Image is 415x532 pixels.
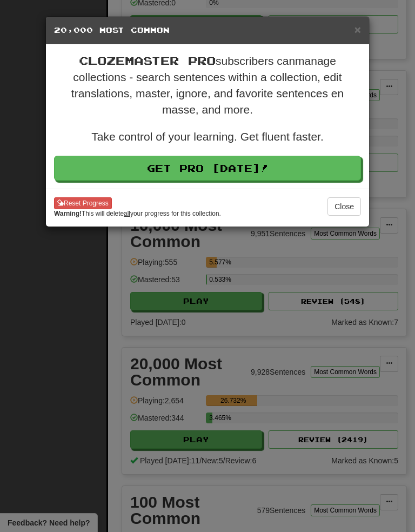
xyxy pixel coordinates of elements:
span: Clozemaster Pro [79,54,216,67]
a: Get Pro [DATE]! [54,156,361,181]
button: Reset Progress [54,197,112,209]
button: Close [354,24,361,35]
span: × [354,23,361,36]
u: all [124,210,130,217]
small: This will delete your progress for this collection. [54,209,221,218]
h5: 20,000 Most Common [54,25,361,36]
p: Take control of your learning. Get fluent faster. [54,129,361,145]
strong: Warning! [54,210,82,217]
p: subscribers can manage collections - search sentences within a collection, edit translations, mas... [54,52,361,118]
button: Close [327,197,361,216]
